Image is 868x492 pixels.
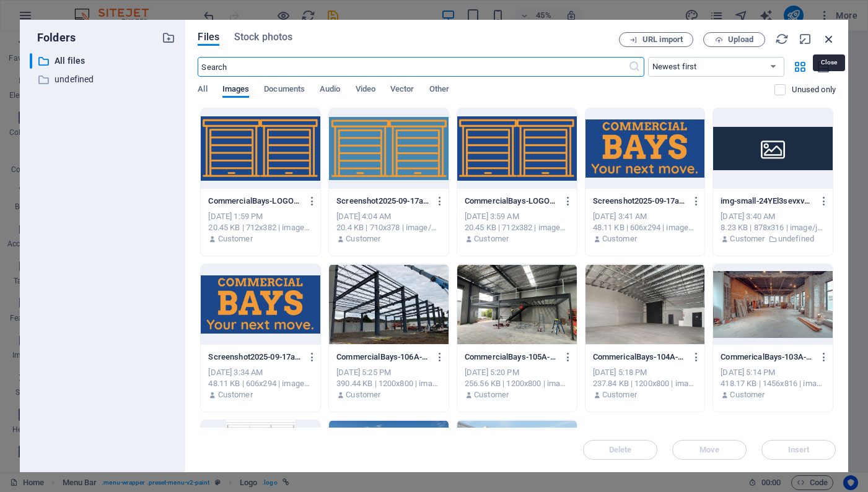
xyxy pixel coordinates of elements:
[721,196,813,207] p: img-small-24YEl3sevxvDaS1s1fbX6w.jpg
[264,82,305,99] span: Documents
[602,233,637,244] p: Customer
[465,378,569,389] div: 256.56 KB | 1200x800 | image/jpeg
[198,82,207,99] span: All
[730,389,765,400] p: Customer
[208,211,313,222] div: [DATE] 1:59 PM
[593,196,686,207] p: Screenshot2025-09-17at9.34.18PM-UeF2cOo9ECOvs3euJPEkrQ.png
[465,352,558,363] p: CommercialBays-105A-RoDexPtbAtADLEjURkltew.jpg
[721,211,825,222] div: [DATE] 3:40 AM
[778,233,814,244] p: undefined
[30,53,32,69] div: ​
[162,31,175,45] i: Create new folder
[465,367,569,378] div: [DATE] 5:20 PM
[474,233,509,244] p: Customer
[593,367,698,378] div: [DATE] 5:18 PM
[208,222,313,233] div: 20.45 KB | 712x382 | image/png
[730,233,765,244] p: Customer
[198,57,628,77] input: Search
[602,389,637,400] p: Customer
[465,211,569,222] div: [DATE] 3:59 AM
[721,233,825,244] div: By: Customer | Folder: undefined
[30,72,175,87] div: undefined
[465,196,558,207] p: CommercialBays-LOGO2-0cK3h5ATSxDwqxNZLvAcyQ.png
[336,211,441,222] div: [DATE] 4:04 AM
[593,211,698,222] div: [DATE] 3:41 AM
[55,54,153,68] p: All files
[799,32,812,46] i: Minimize
[336,222,441,233] div: 20.4 KB | 710x378 | image/png
[218,233,253,244] p: Customer
[336,196,429,207] p: Screenshot2025-09-17at10.04.22PM-v-mohOZE7q_XWBc7n8tcGg.png
[728,36,753,43] span: Upload
[721,367,825,378] div: [DATE] 5:14 PM
[721,352,813,363] p: CommericalBays-103A-3u6sxM0esmr2gIVqokwlyA.jpg
[474,389,509,400] p: Customer
[356,82,375,99] span: Video
[792,84,836,95] p: Displays only files that are not in use on the website. Files added during this session can still...
[619,32,693,47] button: URL import
[346,389,380,400] p: Customer
[320,82,340,99] span: Audio
[721,378,825,389] div: 418.17 KB | 1456x816 | image/jpeg
[336,352,429,363] p: CommercialBays-106A-DUHrhkIqfsGvErfiux2yEw.jpg
[336,378,441,389] div: 390.44 KB | 1200x800 | image/jpeg
[593,222,698,233] div: 48.11 KB | 606x294 | image/png
[465,222,569,233] div: 20.45 KB | 712x382 | image/png
[222,82,250,99] span: Images
[721,222,825,233] div: 8.23 KB | 878x316 | image/jpeg
[336,367,441,378] div: [DATE] 5:25 PM
[218,389,253,400] p: Customer
[208,367,313,378] div: [DATE] 3:34 AM
[703,32,765,47] button: Upload
[346,233,380,244] p: Customer
[642,36,683,43] span: URL import
[208,196,301,207] p: CommercialBays-LOGO2-CHAK_8WwlYb1GzS1A9DTjg.png
[593,378,698,389] div: 237.84 KB | 1200x800 | image/jpeg
[234,30,292,45] span: Stock photos
[208,352,301,363] p: Screenshot2025-09-17at9.34.18PM-TBnRgpIEnWLKToyBrTkIqQ.png
[390,82,414,99] span: Vector
[30,30,76,46] p: Folders
[429,82,449,99] span: Other
[593,352,686,363] p: CommericalBays-104A-H64_pyfgFefB0rcqZ1LXQg.jpg
[55,72,153,87] p: undefined
[198,30,219,45] span: Files
[208,378,313,389] div: 48.11 KB | 606x294 | image/png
